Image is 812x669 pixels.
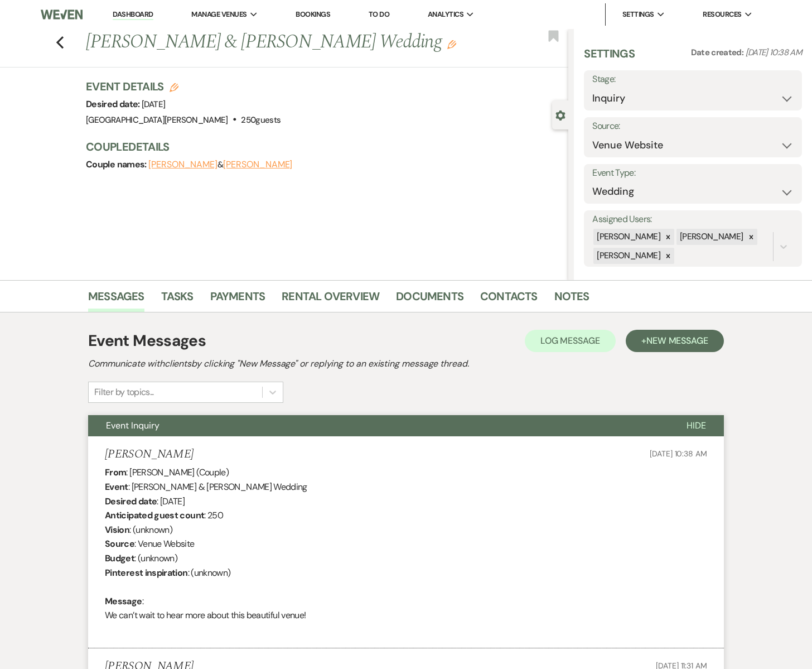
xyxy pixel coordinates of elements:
span: Event Inquiry [106,420,159,431]
b: From [105,466,126,478]
span: New Message [646,335,708,346]
span: Resources [703,9,741,20]
a: To Do [369,9,389,19]
span: 250 guests [241,114,281,126]
span: [GEOGRAPHIC_DATA][PERSON_NAME] [86,114,228,126]
span: Analytics [428,9,463,20]
div: [PERSON_NAME] [593,248,662,264]
h3: Couple Details [86,139,557,155]
a: Payments [210,287,265,312]
a: Tasks [161,287,194,312]
label: Event Type: [592,165,794,181]
span: [DATE] [142,99,165,110]
span: Couple names: [86,158,148,170]
b: Desired date [105,495,157,507]
button: Close lead details [555,109,565,120]
button: Log Message [525,330,616,352]
button: +New Message [626,330,724,352]
div: : [PERSON_NAME] (Couple) : [PERSON_NAME] & [PERSON_NAME] Wedding : [DATE] : 250 : (unknown) : Ven... [105,465,707,637]
a: Bookings [296,9,330,19]
h3: Event Details [86,79,281,94]
h2: Communicate with clients by clicking "New Message" or replying to an existing message thread. [88,357,724,370]
span: Manage Venues [191,9,246,20]
h3: Settings [584,46,635,70]
b: Source [105,538,134,550]
b: Budget [105,552,134,564]
b: Event [105,481,128,493]
a: Contacts [480,287,538,312]
a: Documents [396,287,463,312]
span: & [148,159,292,170]
button: Edit [447,39,456,49]
h5: [PERSON_NAME] [105,447,194,461]
span: Date created: [691,47,746,58]
b: Pinterest inspiration [105,567,188,579]
div: Filter by topics... [94,386,154,399]
span: Settings [622,9,654,20]
a: Messages [88,287,144,312]
span: Hide [687,420,706,431]
label: Stage: [592,71,794,88]
button: Hide [669,415,724,436]
img: Weven Logo [41,3,83,26]
span: [DATE] 10:38 AM [746,47,802,58]
label: Source: [592,118,794,134]
b: Message [105,595,142,607]
div: [PERSON_NAME] [676,229,745,245]
label: Assigned Users: [592,211,794,228]
b: Anticipated guest count [105,509,204,521]
span: Log Message [540,335,600,346]
b: Vision [105,524,129,536]
h1: Event Messages [88,329,206,353]
span: [DATE] 10:38 AM [650,449,707,459]
button: [PERSON_NAME] [148,160,217,169]
button: [PERSON_NAME] [223,160,292,169]
a: Rental Overview [282,287,379,312]
a: Notes [554,287,589,312]
button: Event Inquiry [88,415,669,436]
a: Dashboard [113,9,153,20]
span: Desired date: [86,98,142,110]
h1: [PERSON_NAME] & [PERSON_NAME] Wedding [86,29,467,56]
div: [PERSON_NAME] [593,229,662,245]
